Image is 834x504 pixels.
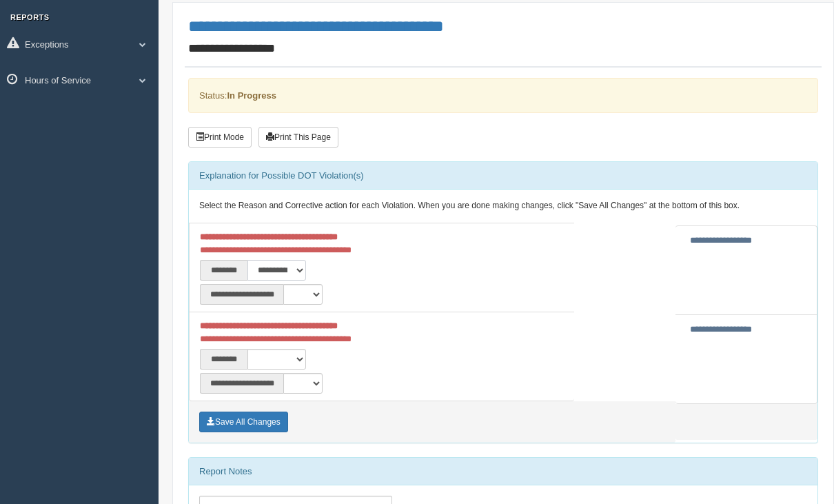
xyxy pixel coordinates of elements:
[189,190,817,223] div: Select the Reason and Corrective action for each Violation. When you are done making changes, cli...
[188,127,252,148] button: Print Mode
[188,78,818,113] div: Status:
[258,127,338,148] button: Print This Page
[189,162,817,190] div: Explanation for Possible DOT Violation(s)
[189,458,817,485] div: Report Notes
[227,90,276,101] strong: In Progress
[199,412,288,432] button: Save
